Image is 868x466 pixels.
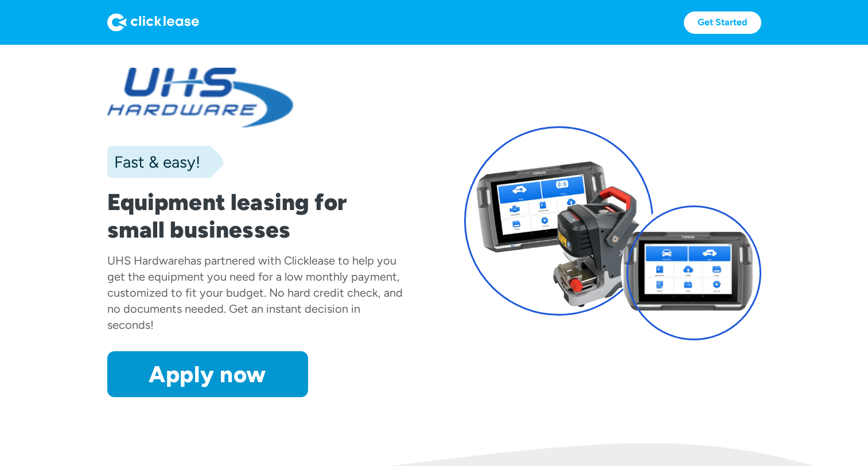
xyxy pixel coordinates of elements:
h1: Equipment leasing for small businesses [107,188,404,243]
a: Get Started [684,11,761,34]
img: Logo [107,13,199,32]
a: Apply now [107,351,308,397]
div: UHS Hardware [107,254,184,267]
div: Fast & easy! [107,150,200,173]
div: has partnered with Clicklease to help you get the equipment you need for a low monthly payment, c... [107,254,403,332]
